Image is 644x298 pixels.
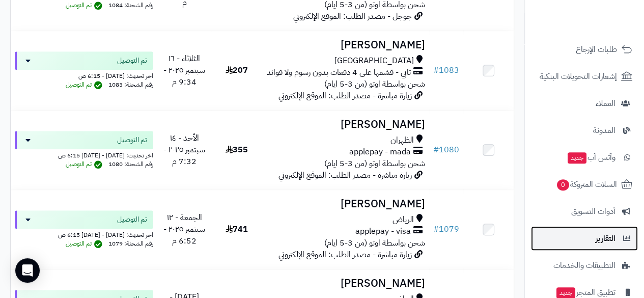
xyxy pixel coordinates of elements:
[66,239,105,248] span: تم التوصيل
[278,169,412,181] span: زيارة مباشرة - مصدر الطلب: الموقع الإلكتروني
[531,226,638,251] a: التقارير
[393,214,414,226] span: الرياض
[108,1,153,10] span: رقم الشحنة: 1084
[593,123,615,138] span: المدونة
[66,1,105,10] span: تم التوصيل
[226,64,248,76] span: 207
[226,223,248,235] span: 741
[15,149,153,160] div: اخر تحديث: [DATE] - [DATE] 6:15 ص
[433,64,459,76] a: #1083
[117,214,147,225] span: تم التوصيل
[540,69,617,84] span: إشعارات التحويلات البنكية
[531,37,638,62] a: طلبات الإرجاع
[117,56,147,66] span: تم التوصيل
[531,118,638,143] a: المدونة
[324,157,425,170] span: شحن بواسطة اوتو (من 3-5 ايام)
[163,211,205,247] span: الجمعة - ١٢ سبتمبر ٢٠٢٥ - 6:52 م
[556,179,570,191] span: 0
[571,204,615,219] span: أدوات التسويق
[596,96,615,111] span: العملاء
[531,91,638,116] a: العملاء
[531,172,638,197] a: السلات المتروكة0
[293,10,412,22] span: جوجل - مصدر الطلب: الموقع الإلكتروني
[531,145,638,170] a: وآتس آبجديد
[531,253,638,278] a: التطبيقات والخدمات
[568,152,586,164] span: جديد
[433,144,459,156] a: #1080
[266,39,425,51] h3: [PERSON_NAME]
[531,199,638,224] a: أدوات التسويق
[531,64,638,89] a: إشعارات التحويلات البنكية
[596,231,615,246] span: التقارير
[355,226,411,237] span: applepay - visa
[108,159,153,169] span: رقم الشحنة: 1080
[576,42,617,57] span: طلبات الإرجاع
[324,78,425,90] span: شحن بواسطة اوتو (من 3-5 ايام)
[278,90,412,102] span: زيارة مباشرة - مصدر الطلب: الموقع الإلكتروني
[556,177,617,192] span: السلات المتروكة
[15,70,153,80] div: اخر تحديث: [DATE] - 6:15 ص
[266,119,425,130] h3: [PERSON_NAME]
[575,13,634,35] img: logo-2.png
[66,159,105,169] span: تم التوصيل
[108,80,153,89] span: رقم الشحنة: 1083
[163,52,205,88] span: الثلاثاء - ١٦ سبتمبر ٢٠٢٥ - 9:34 م
[324,237,425,249] span: شحن بواسطة اوتو (من 3-5 ايام)
[117,135,147,145] span: تم التوصيل
[266,198,425,210] h3: [PERSON_NAME]
[433,64,439,76] span: #
[226,144,248,156] span: 355
[567,150,615,165] span: وآتس آب
[349,146,411,158] span: applepay - mada
[163,132,205,168] span: الأحد - ١٤ سبتمبر ٢٠٢٥ - 7:32 م
[278,249,412,261] span: زيارة مباشرة - مصدر الطلب: الموقع الإلكتروني
[15,229,153,239] div: اخر تحديث: [DATE] - [DATE] 6:15 ص
[433,223,459,235] a: #1079
[15,258,40,283] div: Open Intercom Messenger
[390,134,414,146] span: الظهران
[266,278,425,289] h3: [PERSON_NAME]
[108,239,153,248] span: رقم الشحنة: 1079
[267,67,411,78] span: تابي - قسّمها على 4 دفعات بدون رسوم ولا فوائد
[433,223,439,235] span: #
[334,55,414,67] span: [GEOGRAPHIC_DATA]
[433,144,439,156] span: #
[553,258,615,273] span: التطبيقات والخدمات
[66,80,105,89] span: تم التوصيل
